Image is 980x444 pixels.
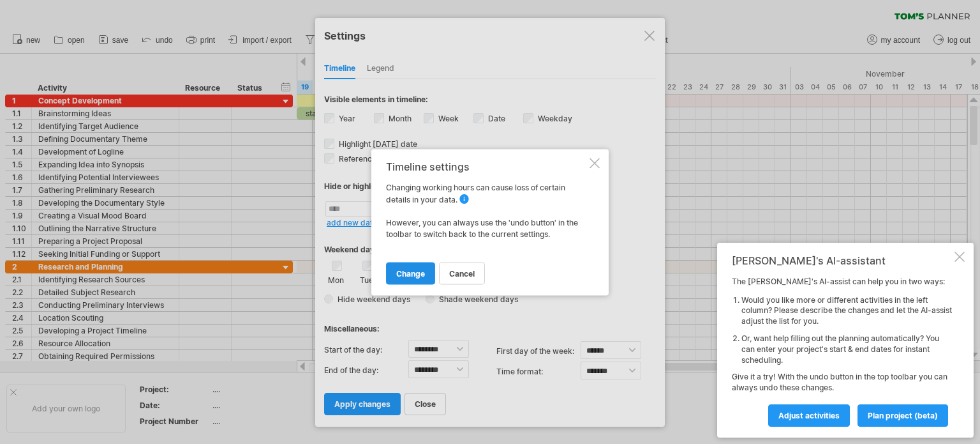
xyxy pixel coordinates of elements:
[868,411,938,420] span: plan project (beta)
[857,404,948,427] a: plan project (beta)
[439,262,485,284] a: cancel
[778,411,840,420] span: Adjust activities
[386,160,587,284] div: Changing working hours can cause loss of certain details in your data. However, you can always us...
[741,295,952,327] li: Would you like more or different activities in the left column? Please describe the changes and l...
[768,404,850,427] a: Adjust activities
[741,333,952,365] li: Or, want help filling out the planning automatically? You can enter your project's start & end da...
[732,254,952,267] div: [PERSON_NAME]'s AI-assistant
[449,268,475,278] span: cancel
[396,268,425,278] span: change
[386,262,435,284] a: change
[732,277,952,426] div: The [PERSON_NAME]'s AI-assist can help you in two ways: Give it a try! With the undo button in th...
[386,160,587,172] div: timeline settings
